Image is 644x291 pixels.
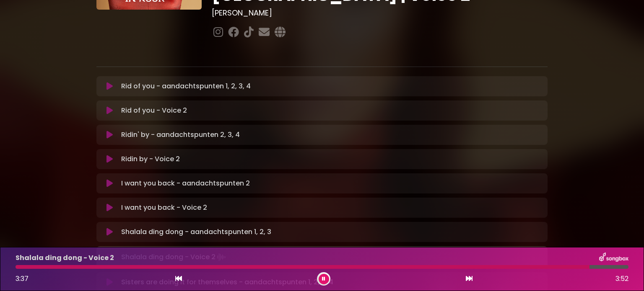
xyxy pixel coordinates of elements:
p: Rid of you - aandachtspunten 1, 2, 3, 4 [121,81,251,91]
p: I want you back - Voice 2 [121,203,207,213]
p: Rid of you - Voice 2 [121,106,187,116]
p: Shalala ding dong - Voice 2 [16,253,114,263]
span: 3:52 [615,274,628,284]
p: Ridin' by - aandachtspunten 2, 3, 4 [121,130,240,140]
h3: [PERSON_NAME] [212,8,548,18]
span: 3:37 [16,274,29,283]
img: songbox-logo-white.png [599,252,628,263]
p: I want you back - aandachtspunten 2 [121,178,250,188]
p: Shalala ding dong - aandachtspunten 1, 2, 3 [121,227,271,237]
p: Ridin by - Voice 2 [121,154,180,164]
